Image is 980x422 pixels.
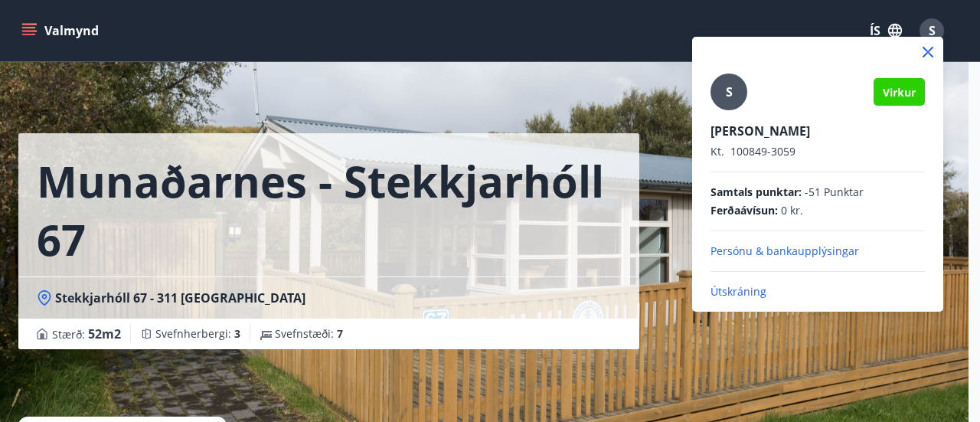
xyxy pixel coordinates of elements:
[710,123,925,139] p: [PERSON_NAME]
[883,85,916,100] span: Virkur
[710,144,724,159] span: Kt.
[710,244,925,259] p: Persónu & bankaupplýsingar
[805,185,864,200] span: -51 Punktar
[710,185,802,200] span: Samtals punktar :
[710,284,925,299] p: Útskráning
[710,144,925,159] p: 100849-3059
[781,203,803,218] span: 0 kr.
[726,83,733,100] span: S
[710,203,778,218] span: Ferðaávísun :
